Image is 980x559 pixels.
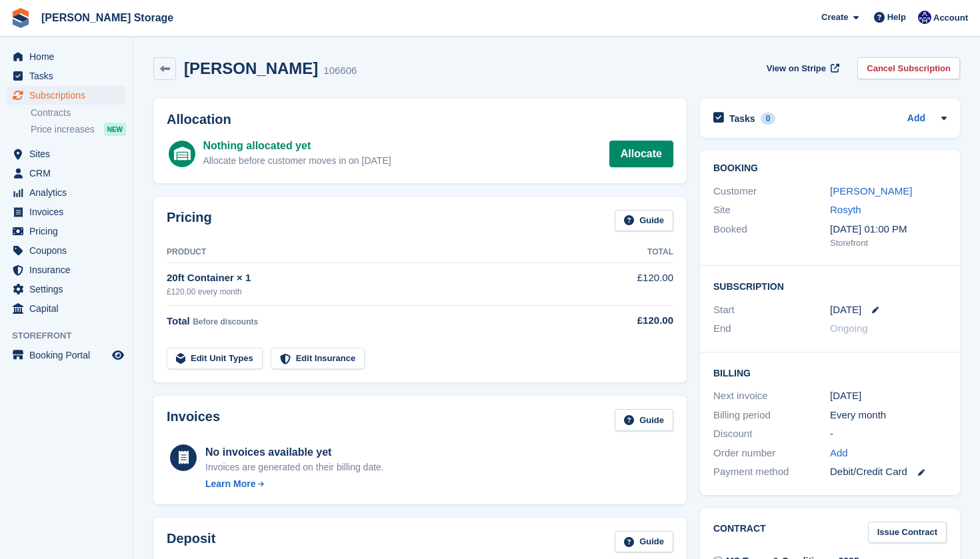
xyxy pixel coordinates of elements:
div: Allocate before customer moves in on [DATE] [203,154,391,168]
span: Create [821,11,848,24]
span: Subscriptions [29,86,109,105]
h2: Subscription [713,279,947,292]
th: Product [167,242,595,263]
span: Sites [29,145,109,163]
h2: Tasks [729,113,755,125]
a: Edit Unit Types [167,348,263,370]
div: £120.00 every month [167,286,595,298]
th: Total [595,242,673,263]
span: Settings [29,280,109,298]
a: menu [7,183,126,202]
a: Cancel Subscription [857,57,960,79]
h2: Pricing [167,210,212,232]
td: £120.00 [595,263,673,305]
span: View on Stripe [767,62,826,75]
a: Rosyth [830,204,861,215]
div: NEW [104,123,126,136]
h2: Billing [713,366,947,379]
span: Insurance [29,261,109,279]
span: Account [933,11,968,25]
a: Guide [615,531,673,553]
div: [DATE] [830,388,947,404]
a: menu [7,261,126,279]
a: [PERSON_NAME] [830,185,912,197]
img: Ross Watt [918,11,931,24]
h2: Contract [713,522,766,544]
div: 20ft Container × 1 [167,271,595,286]
span: Capital [29,299,109,318]
a: Price increases NEW [31,122,126,137]
a: menu [7,67,126,85]
div: Payment method [713,464,830,480]
a: menu [7,86,126,105]
span: Invoices [29,203,109,221]
h2: Invoices [167,409,220,431]
a: Learn More [205,477,384,491]
a: Guide [615,409,673,431]
h2: Deposit [167,531,215,553]
a: menu [7,280,126,298]
a: menu [7,222,126,241]
span: Storefront [12,329,133,342]
h2: [PERSON_NAME] [184,59,318,77]
span: Pricing [29,222,109,241]
a: Add [907,111,925,127]
a: menu [7,346,126,364]
div: Storefront [830,237,947,250]
div: 106606 [323,63,357,79]
div: Customer [713,184,830,199]
a: Allocate [609,141,673,167]
span: Ongoing [830,322,868,334]
div: Next invoice [713,388,830,404]
span: Analytics [29,183,109,202]
a: menu [7,299,126,318]
span: Home [29,47,109,66]
span: Total [167,315,190,326]
div: [DATE] 01:00 PM [830,222,947,237]
span: Before discounts [193,317,258,326]
div: Every month [830,408,947,423]
span: Tasks [29,67,109,85]
a: Guide [615,210,673,232]
h2: Booking [713,163,947,174]
a: menu [7,203,126,221]
div: Nothing allocated yet [203,138,391,154]
div: Booked [713,222,830,250]
a: Contracts [31,107,126,119]
div: £120.00 [595,313,673,328]
a: Add [830,446,848,461]
a: menu [7,145,126,163]
span: Coupons [29,241,109,260]
div: Debit/Credit Card [830,464,947,480]
a: Edit Insurance [271,348,365,370]
a: Issue Contract [868,522,947,544]
span: Help [887,11,906,24]
div: End [713,321,830,336]
a: [PERSON_NAME] Storage [36,7,179,29]
div: Billing period [713,408,830,423]
img: stora-icon-8386f47178a22dfd0bd8f6a31ec36ba5ce8667c1dd55bd0f319d3a0aa187defe.svg [11,8,31,28]
time: 2025-09-08 00:00:00 UTC [830,302,861,318]
div: Order number [713,446,830,461]
a: Preview store [110,347,126,363]
a: View on Stripe [761,57,842,79]
div: Site [713,203,830,218]
div: 0 [761,113,776,125]
div: Start [713,302,830,318]
div: Learn More [205,477,255,491]
span: Price increases [31,123,95,136]
div: - [830,426,947,442]
div: Invoices are generated on their billing date. [205,460,384,474]
span: CRM [29,164,109,183]
h2: Allocation [167,112,673,127]
span: Booking Portal [29,346,109,364]
a: menu [7,241,126,260]
a: menu [7,47,126,66]
div: Discount [713,426,830,442]
div: No invoices available yet [205,444,384,460]
a: menu [7,164,126,183]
